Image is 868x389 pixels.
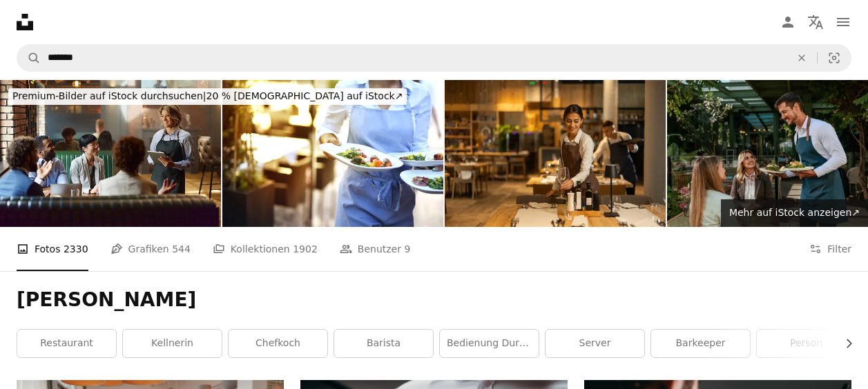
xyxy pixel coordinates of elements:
span: 20 % [DEMOGRAPHIC_DATA] auf iStock ↗ [12,90,403,101]
a: Bedienung durch [PERSON_NAME] [440,330,539,357]
img: Kellnerin bei der Arbeit [222,80,443,227]
a: Mehr auf iStock anzeigen↗ [721,199,868,227]
span: 1902 [293,241,318,257]
h1: [PERSON_NAME] [17,288,851,312]
a: Person [757,330,856,357]
form: Finden Sie Bildmaterial auf der ganzen Webseite [17,44,851,72]
a: Kellnerin [123,330,222,357]
a: Chefkoch [229,330,327,357]
span: Premium-Bilder auf iStock durchsuchen | [12,90,206,101]
button: Löschen [787,45,817,71]
a: Startseite — Unsplash [17,14,33,30]
a: Barista [334,330,433,357]
a: Restaurant [17,330,116,357]
a: Grafiken 544 [110,227,191,271]
span: 9 [404,241,410,257]
img: Schöne Kellnerin bei der Arbeit [445,80,666,227]
a: Server [546,330,644,357]
button: Menü [829,8,857,36]
button: Visuelle Suche [818,45,851,71]
span: 544 [172,241,191,257]
button: Liste nach rechts verschieben [836,330,851,357]
a: Kollektionen 1902 [213,227,318,271]
a: Benutzer 9 [340,227,411,271]
a: Barkeeper [651,330,750,357]
a: Anmelden / Registrieren [774,8,802,36]
button: Filter [809,227,851,271]
span: Mehr auf iStock anzeigen ↗ [729,207,860,218]
button: Sprache [802,8,829,36]
button: Unsplash suchen [17,45,41,71]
